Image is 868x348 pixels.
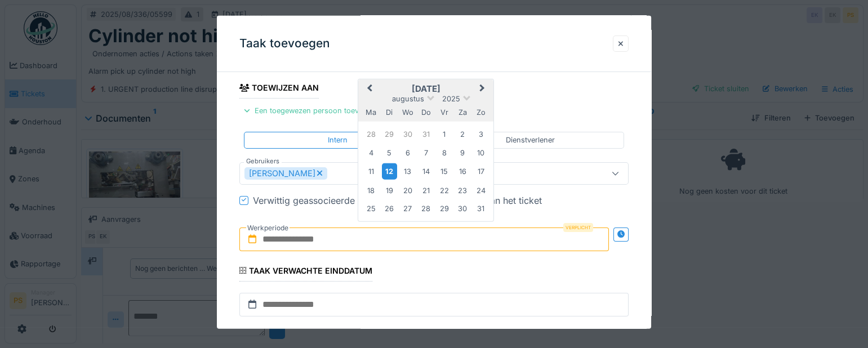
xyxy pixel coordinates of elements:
[363,182,379,198] div: Choose maandag 18 augustus 2025
[473,164,488,179] div: Choose zondag 17 augustus 2025
[473,145,488,160] div: Choose zondag 10 augustus 2025
[437,182,452,198] div: Choose vrijdag 22 augustus 2025
[362,125,490,217] div: Month augustus, 2025
[419,127,434,142] div: Choose donderdag 31 juli 2025
[246,221,290,234] label: Werkperiode
[473,201,488,216] div: Choose zondag 31 augustus 2025
[437,201,452,216] div: Choose vrijdag 29 augustus 2025
[437,164,452,179] div: Choose vrijdag 15 augustus 2025
[253,193,542,207] div: Verwittig geassocieerde gebruikers van het genereren van het ticket
[474,80,492,98] button: Next Month
[419,164,434,179] div: Choose donderdag 14 augustus 2025
[419,182,434,198] div: Choose donderdag 21 augustus 2025
[328,135,348,145] div: Intern
[400,127,415,142] div: Choose woensdag 30 juli 2025
[400,105,415,120] div: woensdag
[437,127,452,142] div: Choose vrijdag 1 augustus 2025
[455,145,470,160] div: Choose zaterdag 9 augustus 2025
[455,182,470,198] div: Choose zaterdag 23 augustus 2025
[363,164,379,179] div: Choose maandag 11 augustus 2025
[473,127,488,142] div: Choose zondag 3 augustus 2025
[244,156,282,166] label: Gebruikers
[239,37,330,51] h3: Taak toevoegen
[455,105,470,120] div: zaterdag
[382,201,397,216] div: Choose dinsdag 26 augustus 2025
[506,135,555,145] div: Dienstverlener
[392,94,424,102] span: augustus
[244,167,327,179] div: [PERSON_NAME]
[363,105,379,120] div: maandag
[437,105,452,120] div: vrijdag
[563,222,593,231] div: Verplicht
[400,145,415,160] div: Choose woensdag 6 augustus 2025
[437,145,452,160] div: Choose vrijdag 8 augustus 2025
[239,262,372,281] div: Taak verwachte einddatum
[363,145,379,160] div: Choose maandag 4 augustus 2025
[382,182,397,198] div: Choose dinsdag 19 augustus 2025
[363,127,379,142] div: Choose maandag 28 juli 2025
[382,105,397,120] div: dinsdag
[455,164,470,179] div: Choose zaterdag 16 augustus 2025
[382,145,397,160] div: Choose dinsdag 5 augustus 2025
[400,201,415,216] div: Choose woensdag 27 augustus 2025
[473,105,488,120] div: zondag
[455,127,470,142] div: Choose zaterdag 2 augustus 2025
[363,201,379,216] div: Choose maandag 25 augustus 2025
[473,182,488,198] div: Choose zondag 24 augustus 2025
[442,94,460,102] span: 2025
[359,80,377,98] button: Previous Month
[239,103,385,118] div: Een toegewezen persoon toevoegen
[400,182,415,198] div: Choose woensdag 20 augustus 2025
[455,201,470,216] div: Choose zaterdag 30 augustus 2025
[382,127,397,142] div: Choose dinsdag 29 juli 2025
[400,164,415,179] div: Choose woensdag 13 augustus 2025
[358,83,493,93] h2: [DATE]
[419,145,434,160] div: Choose donderdag 7 augustus 2025
[419,201,434,216] div: Choose donderdag 28 augustus 2025
[382,163,397,180] div: Choose dinsdag 12 augustus 2025
[239,79,319,99] div: Toewijzen aan
[419,105,434,120] div: donderdag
